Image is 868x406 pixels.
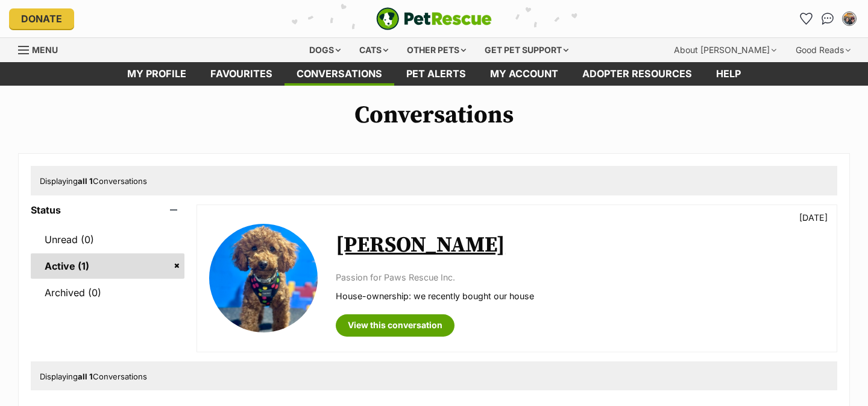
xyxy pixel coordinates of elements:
[704,62,753,86] a: Help
[78,176,93,186] strong: all 1
[336,314,454,336] a: View this conversation
[198,62,285,86] a: Favourites
[843,13,855,25] img: Nadine Monteagudo profile pic
[18,38,66,60] a: Menu
[9,8,74,29] a: Donate
[799,211,828,224] p: [DATE]
[665,38,785,62] div: About [PERSON_NAME]
[796,9,859,28] ul: Account quick links
[818,9,837,28] a: Conversations
[394,62,478,86] a: Pet alerts
[40,176,147,186] span: Displaying Conversations
[31,205,184,215] header: Status
[478,62,570,86] a: My account
[351,38,397,62] div: Cats
[31,227,184,252] a: Unread (0)
[787,38,859,62] div: Good Reads
[285,62,394,86] a: conversations
[336,232,505,259] a: [PERSON_NAME]
[40,372,147,381] span: Displaying Conversations
[376,7,492,30] img: logo-e224e6f780fb5917bec1dbf3a21bbac754714ae5b6737aabdf751b685950b380.svg
[336,271,825,284] p: Passion for Paws Rescue Inc.
[796,9,816,28] a: Favourites
[115,62,198,86] a: My profile
[570,62,704,86] a: Adopter resources
[822,13,834,25] img: chat-41dd97257d64d25036548639549fe6c8038ab92f7586957e7f3b1b290dea8141.svg
[376,7,492,30] a: PetRescue
[840,9,859,28] button: My account
[78,372,93,381] strong: all 1
[209,224,318,332] img: Rhett
[476,38,577,62] div: Get pet support
[32,45,58,55] span: Menu
[398,38,474,62] div: Other pets
[301,38,349,62] div: Dogs
[31,280,184,305] a: Archived (0)
[336,290,825,302] p: House-ownership: we recently bought our house
[31,253,184,279] a: Active (1)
